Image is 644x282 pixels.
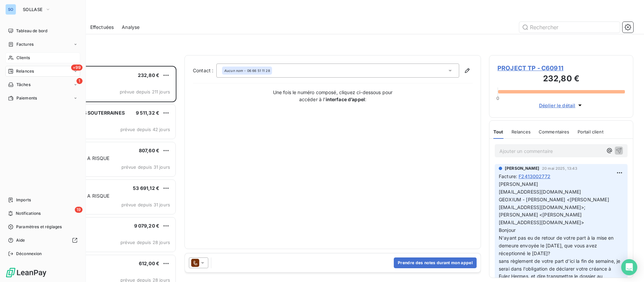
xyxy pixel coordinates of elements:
span: Facture : [499,173,517,180]
span: 20 mai 2025, 13:43 [542,166,577,170]
div: grid [32,66,176,282]
span: ​[EMAIL_ADDRESS][DOMAIN_NAME] [499,189,581,195]
span: prévue depuis 31 jours [121,202,170,207]
span: Clients [16,55,30,61]
span: ​[PERSON_NAME] <[PERSON_NAME][EMAIL_ADDRESS][DOMAIN_NAME]> [499,212,584,225]
span: PROJECT TP - C60911 [497,64,625,73]
span: Effectuées [90,24,114,31]
span: +99 [71,65,83,71]
span: 53 691,12 € [133,185,159,191]
span: 807,60 € [139,148,159,153]
p: Une fois le numéro composé, cliquez ci-dessous pour accéder à l’ : [266,89,400,103]
input: Rechercher [519,22,620,33]
span: 9 511,32 € [136,110,160,116]
span: prévue depuis 211 jours [120,89,170,94]
img: Logo LeanPay [5,267,47,278]
span: SOLLASE [23,7,43,12]
span: Tableau de bord [16,28,47,34]
button: Prendre des notes durant mon appel [394,257,477,268]
span: CANALISATIONS SOUTERRAINES [47,110,125,116]
span: Notifications [16,210,41,216]
span: Commentaires [539,129,570,134]
span: Factures [16,41,34,47]
span: Analyse [122,24,140,31]
span: Tout [493,129,503,134]
span: prévue depuis 42 jours [120,127,170,132]
span: [PERSON_NAME] [505,165,539,171]
span: Déconnexion [16,251,42,257]
button: Déplier le détail [537,102,586,109]
span: Relances [16,68,34,74]
span: 612,00 € [139,260,159,266]
span: F2413002772 [519,173,550,180]
span: [PERSON_NAME] [499,181,538,187]
div: SO [5,4,16,15]
strong: interface d’appel [326,96,365,102]
span: Déplier le détail [539,102,576,109]
span: ​GEOXIUM - [PERSON_NAME] <[PERSON_NAME][EMAIL_ADDRESS][DOMAIN_NAME]>; [499,197,609,210]
h3: 232,80 € [497,73,625,86]
label: Contact : [193,67,216,74]
span: 19 [75,207,83,213]
span: Portail client [578,129,603,134]
span: ​Bonjour [499,227,516,233]
span: N'ayant pas eu de retour de votre part à la mise en demeure envoyée le [DATE], que vous avez réce... [499,235,615,256]
span: Aide [16,237,25,243]
span: 232,80 € [138,72,159,78]
a: Aide [5,235,80,246]
em: Aucun nom [224,68,243,73]
span: Imports [16,197,31,203]
span: Tâches [16,82,31,88]
span: Paramètres et réglages [16,224,62,230]
span: Relances [512,129,531,134]
span: prévue depuis 31 jours [121,164,170,170]
div: Open Intercom Messenger [621,259,637,275]
div: - 06 66 51 11 28 [224,68,270,73]
span: Paiements [16,95,37,101]
span: prévue depuis 28 jours [120,240,170,245]
span: 0 [496,95,499,101]
span: 1 [76,78,83,84]
span: 9 079,20 € [134,223,160,229]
